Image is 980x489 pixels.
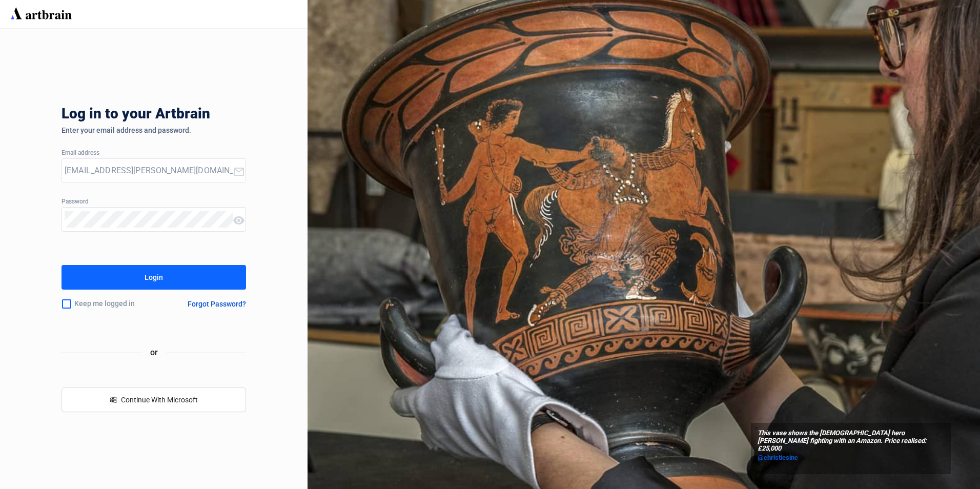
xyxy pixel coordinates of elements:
div: Forgot Password? [188,300,246,308]
div: Password [62,198,246,206]
button: Login [62,265,246,290]
a: @christiesinc [758,453,944,463]
div: Login [145,269,163,286]
div: Log in to your Artbrain [62,106,369,126]
span: Continue With Microsoft [121,396,198,404]
button: windowsContinue With Microsoft [62,388,246,412]
span: @christiesinc [758,454,798,461]
span: or [142,346,166,359]
span: windows [110,396,117,403]
span: This vase shows the [DEMOGRAPHIC_DATA] hero [PERSON_NAME] fighting with an Amazon. Price realised... [758,430,944,453]
div: Keep me logged in [62,293,163,315]
div: Enter your email address and password. [62,126,246,134]
div: Email address [62,150,246,157]
input: Your Email [65,162,233,179]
